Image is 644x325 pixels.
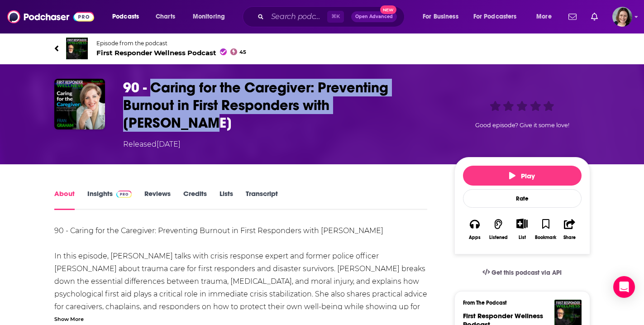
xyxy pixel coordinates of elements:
a: Transcript [246,189,278,210]
div: Search podcasts, credits, & more... [251,6,413,27]
div: List [519,234,526,240]
img: 90 - Caring for the Caregiver: Preventing Burnout in First Responders with Fran Graham [54,79,105,129]
div: Bookmark [535,235,556,240]
img: First Responder Wellness Podcast [66,38,88,59]
span: First Responder Wellness Podcast [96,48,247,57]
h3: From The Podcast [463,300,574,306]
div: Open Intercom Messenger [613,276,635,298]
a: Credits [183,189,207,210]
button: open menu [530,10,563,24]
h1: 90 - Caring for the Caregiver: Preventing Burnout in First Responders with Fran Graham [123,79,440,132]
a: About [54,189,75,210]
a: Get this podcast via API [475,262,569,284]
button: Play [463,166,582,186]
img: Podchaser Pro [116,191,132,198]
span: Good episode? Give it some love! [475,122,569,129]
a: InsightsPodchaser Pro [87,189,132,210]
span: Play [509,172,535,180]
span: For Business [423,10,458,23]
span: Episode from the podcast [96,40,247,47]
span: 45 [239,50,246,54]
span: Podcasts [112,10,139,23]
button: open menu [467,10,530,24]
img: User Profile [612,7,632,27]
span: Get this podcast via API [491,269,562,277]
a: First Responder Wellness PodcastEpisode from the podcastFirst Responder Wellness Podcast45 [54,38,590,59]
a: Lists [219,189,233,210]
button: Open AdvancedNew [351,11,397,22]
span: More [536,10,552,23]
div: Rate [463,189,582,208]
span: ⌘ K [327,11,344,23]
div: Share [563,235,576,240]
span: Charts [156,10,175,23]
a: Show notifications dropdown [565,9,580,24]
span: Monitoring [193,10,225,23]
input: Search podcasts, credits, & more... [267,10,327,24]
button: Share [558,213,581,246]
button: open menu [416,10,470,24]
a: Show notifications dropdown [587,9,601,24]
span: For Podcasters [473,10,517,23]
a: Charts [150,10,181,24]
button: Show More Button [513,219,531,229]
button: open menu [106,10,151,24]
div: Released [DATE] [123,139,181,150]
button: Listened [487,213,510,246]
span: Logged in as micglogovac [612,7,632,27]
div: Show More ButtonList [510,213,534,246]
div: Apps [469,235,481,240]
img: Podchaser - Follow, Share and Rate Podcasts [7,8,94,25]
div: Listened [489,235,508,240]
span: New [380,5,396,14]
span: Open Advanced [355,14,393,19]
button: Show profile menu [612,7,632,27]
button: Bookmark [534,213,558,246]
a: Reviews [144,189,171,210]
button: Apps [463,213,487,246]
button: open menu [186,10,237,24]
